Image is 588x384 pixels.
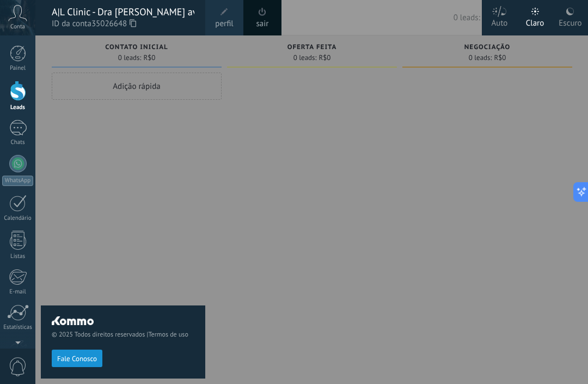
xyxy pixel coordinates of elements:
div: Leads [2,104,34,111]
a: sair [256,18,269,30]
div: Auto [492,7,508,35]
div: Escuro [559,7,581,35]
span: © 2025 Todos direitos reservados | [52,331,194,339]
div: Claro [526,7,544,35]
div: A|L Clinic - Dra [PERSON_NAME] avançada [52,6,194,18]
div: Listas [2,253,34,260]
div: Estatísticas [2,324,34,331]
div: Calendário [2,215,34,222]
button: Fale Conosco [52,350,102,367]
span: ID da conta [52,18,194,30]
div: Painel [2,65,34,72]
span: 35026648 [91,18,136,30]
span: perfil [215,18,233,30]
div: WhatsApp [2,176,33,186]
div: E-mail [2,289,34,296]
a: Termos de uso [148,331,188,339]
span: Fale Conosco [57,355,97,363]
a: Fale Conosco [52,354,102,362]
div: Chats [2,139,34,146]
span: Conta [10,23,25,31]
